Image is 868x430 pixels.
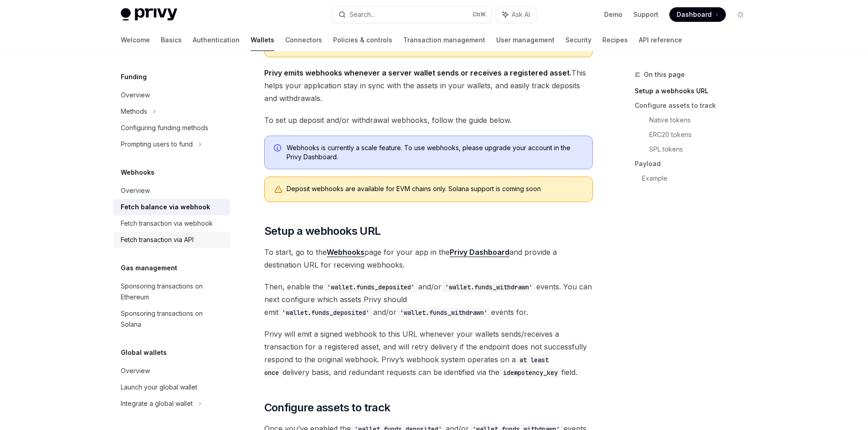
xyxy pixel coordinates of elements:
[121,139,193,150] div: Prompting users to fund
[121,365,150,376] div: Overview
[327,248,365,257] a: Webhooks
[113,232,230,248] a: Fetch transaction via API
[677,10,712,19] span: Dashboard
[649,113,755,127] a: Native tokens
[251,29,274,51] a: Wallets
[264,68,571,77] strong: Privy emits webhooks whenever a server wallet sends or receives a registered asset.
[473,11,486,18] span: Ctrl K
[669,7,726,22] a: Dashboard
[113,305,230,333] a: Sponsoring transactions on Solana
[113,363,230,379] a: Overview
[324,282,418,292] code: 'wallet.funds_deposited'
[264,246,593,271] span: To start, go to the page for your app in the and provide a destination URL for receiving webhooks.
[633,10,658,19] a: Support
[121,71,147,82] h5: Funding
[403,29,485,51] a: Transaction management
[121,308,225,330] div: Sponsoring transactions on Solana
[639,29,682,51] a: API reference
[121,347,167,358] h5: Global wallets
[113,278,230,305] a: Sponsoring transactions on Ethereum
[327,248,365,257] strong: Webhooks
[121,281,225,303] div: Sponsoring transactions on Ethereum
[121,29,150,51] a: Welcome
[264,328,593,379] span: Privy will emit a signed webhook to this URL whenever your wallets sends/receives a transaction f...
[264,114,593,126] span: To set up deposit and/or withdrawal webhooks, follow the guide below.
[278,308,373,318] code: 'wallet.funds_deposited'
[121,234,194,245] div: Fetch transaction via API
[642,171,755,186] a: Example
[496,6,536,23] button: Ask AI
[113,215,230,232] a: Fetch transaction via webhook
[193,29,240,51] a: Authentication
[332,6,492,23] button: Search...CtrlK
[496,29,555,51] a: User management
[121,185,150,196] div: Overview
[285,29,322,51] a: Connectors
[512,10,530,19] span: Ask AI
[121,218,213,229] div: Fetch transaction via webhook
[644,69,685,80] span: On this page
[499,368,561,378] code: idempotency_key
[121,8,177,21] img: light logo
[450,248,509,257] a: Privy Dashboard
[349,9,375,20] div: Search...
[121,90,150,101] div: Overview
[396,308,491,318] code: 'wallet.funds_withdrawn'
[264,224,381,238] span: Setup a webhooks URL
[604,10,622,19] a: Demo
[649,127,755,142] a: ERC20 tokens
[602,29,628,51] a: Recipes
[442,282,536,292] code: 'wallet.funds_withdrawn'
[565,29,591,51] a: Security
[635,157,755,171] a: Payload
[121,263,177,273] h5: Gas management
[264,280,593,319] span: Then, enable the and/or events. You can next configure which assets Privy should emit and/or even...
[121,122,208,133] div: Configuring funding methods
[121,398,193,409] div: Integrate a global wallet
[733,7,748,22] button: Toggle dark mode
[121,106,147,117] div: Methods
[113,199,230,215] a: Fetch balance via webhook
[635,84,755,98] a: Setup a webhooks URL
[121,202,210,212] div: Fetch balance via webhook
[287,184,583,194] div: Deposit webhooks are available for EVM chains only. Solana support is coming soon
[113,379,230,395] a: Launch your global wallet
[113,87,230,103] a: Overview
[264,400,390,415] span: Configure assets to track
[264,66,593,105] span: This helps your application stay in sync with the assets in your wallets, and easily track deposi...
[635,98,755,113] a: Configure assets to track
[333,29,392,51] a: Policies & controls
[121,167,154,178] h5: Webhooks
[121,382,197,393] div: Launch your global wallet
[161,29,182,51] a: Basics
[274,144,283,153] svg: Info
[649,142,755,157] a: SPL tokens
[274,185,283,194] svg: Warning
[113,120,230,136] a: Configuring funding methods
[287,143,583,162] span: Webhooks is currently a scale feature. To use webhooks, please upgrade your account in the Privy ...
[113,182,230,199] a: Overview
